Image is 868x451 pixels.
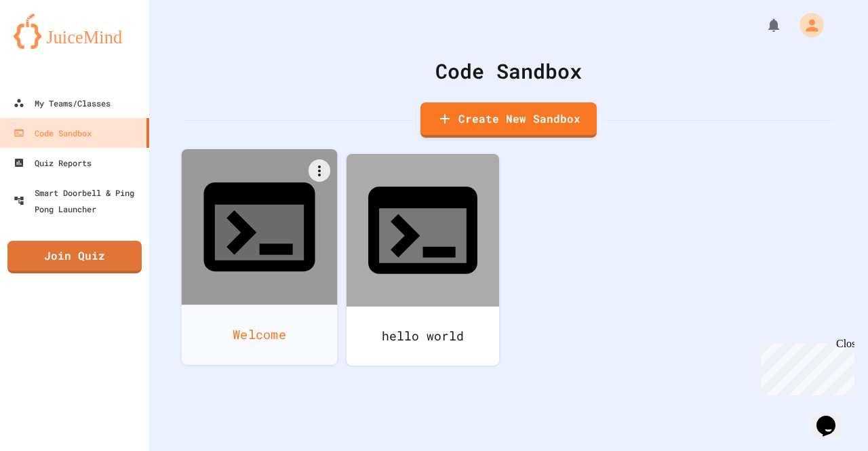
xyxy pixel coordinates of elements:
div: My Teams/Classes [14,95,111,111]
div: hello world [347,307,499,366]
div: Quiz Reports [14,155,92,171]
a: Welcome [182,149,338,365]
div: Chat with us now!Close [5,5,94,86]
img: logo-orange.svg [14,14,136,49]
a: Join Quiz [7,241,142,273]
div: My Account [785,9,827,41]
div: Smart Doorbell & Ping Pong Launcher [14,184,144,217]
iframe: chat widget [755,338,854,395]
div: Code Sandbox [14,125,92,141]
div: My Notifications [741,14,785,37]
a: Create New Sandbox [420,102,597,138]
div: Welcome [182,305,338,365]
a: hello world [347,154,499,366]
iframe: chat widget [811,397,854,437]
div: Code Sandbox [183,56,834,86]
